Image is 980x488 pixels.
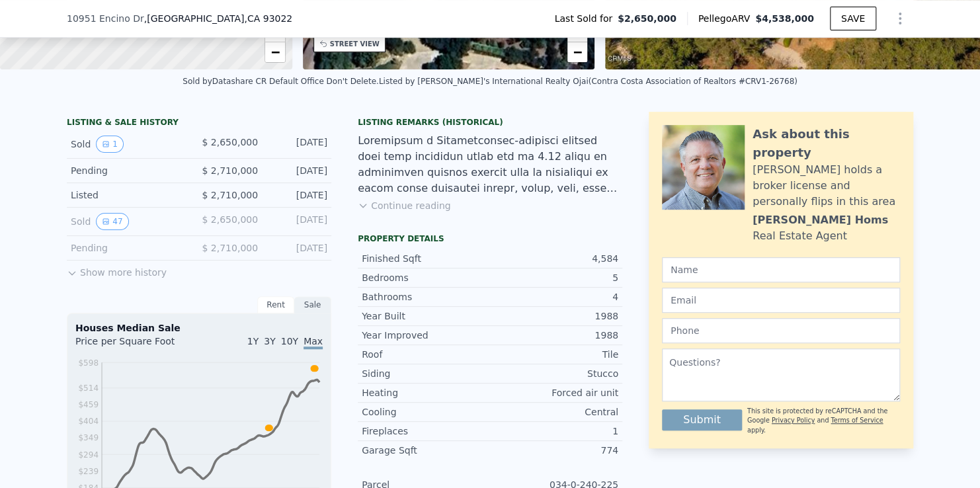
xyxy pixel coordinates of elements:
[268,136,327,153] div: [DATE]
[573,44,582,60] span: −
[71,164,188,177] div: Pending
[772,417,815,424] a: Privacy Policy
[618,12,676,25] span: $2,650,000
[662,318,900,343] input: Phone
[78,400,99,409] tspan: $459
[490,367,618,380] div: Stucco
[96,136,124,153] button: View historical data
[264,336,275,346] span: 3Y
[362,367,490,380] div: Siding
[202,190,258,200] span: $ 2,710,000
[490,271,618,284] div: 5
[358,233,622,244] div: Property details
[265,42,285,62] a: Zoom out
[78,450,99,459] tspan: $294
[67,117,331,130] div: LISTING & SALE HISTORY
[78,417,99,426] tspan: $404
[330,39,380,49] div: STREET VIEW
[294,296,331,313] div: Sale
[281,336,298,346] span: 10Y
[362,290,490,304] div: Bathrooms
[490,348,618,361] div: Tile
[71,188,188,202] div: Listed
[244,13,292,24] span: , CA 93022
[268,241,327,255] div: [DATE]
[358,117,622,128] div: Listing Remarks (Historical)
[490,329,618,342] div: 1988
[490,425,618,438] div: 1
[183,77,378,86] div: Sold by Datashare CR Default Office Don't Delete .
[268,213,327,230] div: [DATE]
[202,165,258,176] span: $ 2,710,000
[202,214,258,225] span: $ 2,650,000
[753,212,888,228] div: [PERSON_NAME] Homs
[268,188,327,202] div: [DATE]
[362,444,490,457] div: Garage Sqft
[662,288,900,313] input: Email
[67,261,167,279] button: Show more history
[555,12,618,25] span: Last Sold for
[75,321,323,335] div: Houses Median Sale
[831,417,883,424] a: Terms of Service
[379,77,797,86] div: Listed by [PERSON_NAME]'s International Realty Ojai (Contra Costa Association of Realtors #CRV1-2...
[144,12,292,25] span: , [GEOGRAPHIC_DATA]
[490,386,618,399] div: Forced air unit
[887,5,913,32] button: Show Options
[78,466,99,475] tspan: $239
[257,296,294,313] div: Rent
[567,42,587,62] a: Zoom out
[662,409,742,430] button: Submit
[71,136,188,153] div: Sold
[753,125,900,162] div: Ask about this property
[247,336,259,346] span: 1Y
[96,213,128,230] button: View historical data
[747,407,900,435] div: This site is protected by reCAPTCHA and the Google and apply.
[78,433,99,442] tspan: $349
[362,425,490,438] div: Fireplaces
[490,405,618,419] div: Central
[662,257,900,282] input: Name
[490,309,618,323] div: 1988
[490,444,618,457] div: 774
[358,199,451,212] button: Continue reading
[362,348,490,361] div: Roof
[78,384,99,393] tspan: $514
[490,252,618,265] div: 4,584
[698,12,756,25] span: Pellego ARV
[67,12,144,25] span: 10951 Encino Dr
[362,405,490,419] div: Cooling
[270,44,279,60] span: −
[75,335,199,356] div: Price per Square Foot
[362,271,490,284] div: Bedrooms
[362,329,490,342] div: Year Improved
[753,162,900,210] div: [PERSON_NAME] holds a broker license and personally flips in this area
[362,309,490,323] div: Year Built
[71,241,188,255] div: Pending
[202,137,258,147] span: $ 2,650,000
[268,164,327,177] div: [DATE]
[71,213,188,230] div: Sold
[78,358,99,367] tspan: $598
[202,243,258,253] span: $ 2,710,000
[362,386,490,399] div: Heating
[490,290,618,304] div: 4
[753,228,847,244] div: Real Estate Agent
[755,13,814,24] span: $4,538,000
[358,133,622,196] div: Loremipsum d Sitametconsec-adipisci elitsed doei temp incididun utlab etd ma 4.12 aliqu en admini...
[304,336,323,349] span: Max
[362,252,490,265] div: Finished Sqft
[830,7,876,30] button: SAVE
